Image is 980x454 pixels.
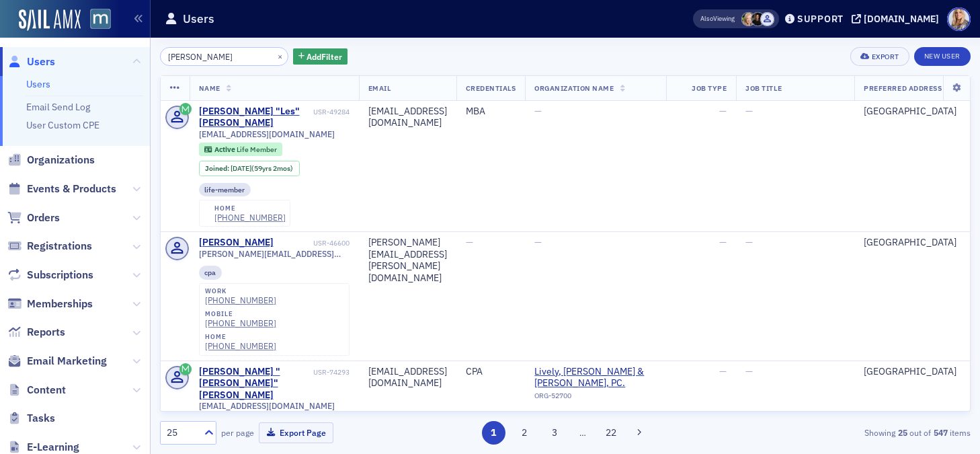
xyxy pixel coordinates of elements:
[90,9,111,30] img: SailAMX
[368,237,447,284] div: [PERSON_NAME][EMAIL_ADDRESS][PERSON_NAME][DOMAIN_NAME]
[466,236,473,248] span: —
[313,108,350,116] div: USR-49284
[259,422,333,443] button: Export Page
[931,426,950,439] strong: 547
[534,105,542,117] span: —
[26,101,90,113] a: Email Send Log
[466,366,516,378] div: CPA
[27,325,65,340] span: Reports
[864,237,961,249] div: [GEOGRAPHIC_DATA]
[466,106,516,118] div: MBA
[7,411,55,426] a: Tasks
[205,295,276,305] a: [PHONE_NUMBER]
[914,47,971,66] a: New User
[745,105,753,117] span: —
[7,354,107,369] a: Email Marketing
[719,236,727,248] span: —
[368,106,447,129] div: [EMAIL_ADDRESS][DOMAIN_NAME]
[864,106,961,118] div: [GEOGRAPHIC_DATA]
[700,14,735,24] span: Viewing
[160,47,288,66] input: Search…
[205,318,276,328] a: [PHONE_NUMBER]
[214,213,286,223] a: [PHONE_NUMBER]
[199,129,335,139] span: [EMAIL_ADDRESS][DOMAIN_NAME]
[199,249,350,259] span: [PERSON_NAME][EMAIL_ADDRESS][PERSON_NAME][DOMAIN_NAME]
[27,354,107,369] span: Email Marketing
[205,164,231,173] span: Joined :
[745,365,753,377] span: —
[199,143,283,156] div: Active: Active: Life Member
[205,341,276,351] a: [PHONE_NUMBER]
[751,12,765,26] span: Lauren McDonough
[864,83,961,93] span: Preferred Address City
[27,268,93,282] span: Subscriptions
[7,153,95,167] a: Organizations
[199,266,222,279] div: cpa
[719,105,727,117] span: —
[199,401,335,411] span: [EMAIL_ADDRESS][DOMAIN_NAME]
[81,9,111,32] a: View Homepage
[7,182,116,196] a: Events & Products
[760,12,774,26] span: Justin Chase
[573,426,592,439] span: …
[27,297,93,311] span: Memberships
[741,12,756,26] span: Rebekah Olson
[864,366,961,378] div: [GEOGRAPHIC_DATA]
[167,426,196,440] div: 25
[368,366,447,389] div: [EMAIL_ADDRESS][DOMAIN_NAME]
[534,366,657,389] a: Lively, [PERSON_NAME] & [PERSON_NAME], PC.
[745,236,753,248] span: —
[221,426,254,439] label: per page
[231,164,293,173] div: (59yrs 2mos)
[199,83,220,93] span: Name
[692,83,727,93] span: Job Type
[466,83,516,93] span: Credentials
[895,426,909,439] strong: 25
[27,211,60,225] span: Orders
[199,161,300,176] div: Joined: 1966-06-16 00:00:00
[700,14,713,23] div: Also
[710,426,971,439] div: Showing out of items
[7,54,55,69] a: Users
[199,106,311,129] div: [PERSON_NAME] "Les" [PERSON_NAME]
[797,13,844,25] div: Support
[199,366,311,402] a: [PERSON_NAME] "[PERSON_NAME]" [PERSON_NAME]
[204,145,276,154] a: Active Life Member
[27,182,116,196] span: Events & Products
[313,368,350,377] div: USR-74293
[214,145,237,154] span: Active
[205,310,276,318] div: mobile
[19,9,81,31] img: SailAMX
[368,83,391,93] span: Email
[27,153,95,167] span: Organizations
[27,411,55,426] span: Tasks
[274,50,286,62] button: ×
[205,287,276,295] div: work
[852,14,944,24] button: [DOMAIN_NAME]
[543,421,567,445] button: 3
[512,421,536,445] button: 2
[534,366,657,389] span: Lively, Ostrye & Worch, PC.
[872,53,899,61] div: Export
[26,78,50,90] a: Users
[27,54,55,69] span: Users
[534,236,542,248] span: —
[7,297,93,311] a: Memberships
[534,83,614,93] span: Organization Name
[27,383,66,398] span: Content
[7,383,66,398] a: Content
[199,237,274,249] a: [PERSON_NAME]
[205,333,276,341] div: home
[864,13,939,25] div: [DOMAIN_NAME]
[600,421,623,445] button: 22
[719,365,727,377] span: —
[199,183,251,196] div: life-member
[237,145,277,154] span: Life Member
[850,47,909,66] button: Export
[214,204,286,213] div: home
[7,239,92,254] a: Registrations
